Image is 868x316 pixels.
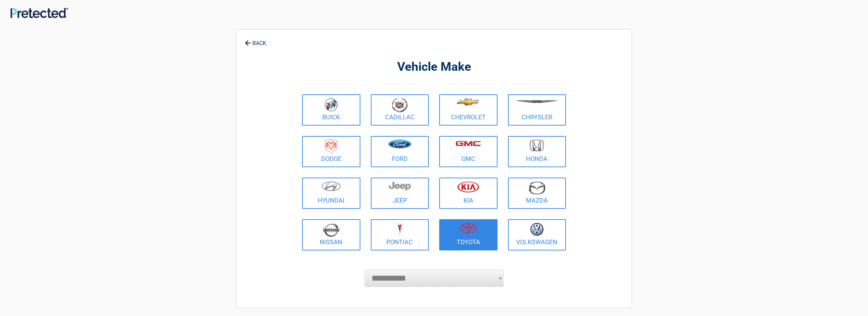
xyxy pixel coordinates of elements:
a: Jeep [371,178,429,209]
a: Pontiac [371,219,429,250]
img: volkswagen [530,223,544,236]
img: dodge [325,139,337,153]
a: Honda [508,136,566,167]
img: hyundai [322,181,341,191]
img: chrysler [516,100,558,103]
img: gmc [456,140,481,146]
a: Cadillac [371,94,429,126]
a: BACK [243,34,268,46]
a: Ford [371,136,429,167]
img: honda [529,139,544,152]
a: Dodge [302,136,360,167]
a: Kia [439,178,498,209]
img: jeep [389,181,411,191]
img: Main Logo [10,8,68,18]
a: Chrysler [508,94,566,126]
a: Mazda [508,178,566,209]
h2: Vehicle Make [300,59,568,75]
a: Chevrolet [439,94,498,126]
a: Buick [302,94,360,126]
img: buick [324,98,338,112]
a: Toyota [439,219,498,250]
a: Volkswagen [508,219,566,250]
img: pontiac [396,223,403,236]
img: chevrolet [457,98,480,106]
a: Hyundai [302,178,360,209]
img: cadillac [392,98,408,112]
img: nissan [323,223,340,237]
img: mazda [528,181,545,195]
img: toyota [460,223,477,234]
a: GMC [439,136,498,167]
img: kia [457,181,479,193]
img: ford [388,139,411,148]
a: Nissan [302,219,360,250]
